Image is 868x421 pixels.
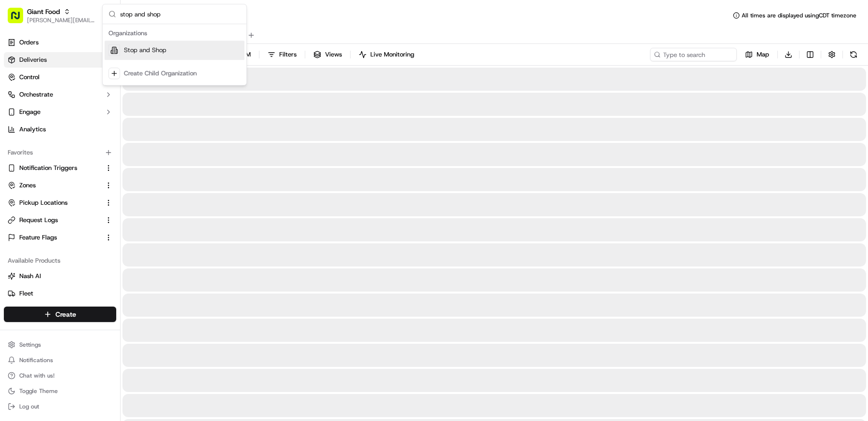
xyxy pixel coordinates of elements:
span: Zones [19,181,36,190]
div: Organizations [105,26,244,41]
span: Settings [19,341,41,349]
button: Fleet [4,286,116,301]
button: Engage [4,104,116,120]
div: Favorites [4,145,116,160]
span: Pylon [96,239,117,246]
input: Type to search [650,48,737,61]
div: Start new chat [43,92,158,101]
button: Live Monitoring [354,48,419,61]
span: Analytics [19,125,46,134]
button: Create [4,307,116,322]
span: Orchestrate [19,90,53,99]
img: Tiffany Volk [10,140,25,155]
button: Giant Food [27,7,60,16]
div: 📗 [10,216,17,224]
span: Deliveries [19,56,47,64]
a: 📗Knowledge Base [6,211,78,229]
span: Toggle Theme [19,387,58,395]
button: Chat with us! [4,369,116,382]
button: Notifications [4,353,116,367]
input: Got a question? Start typing here... [25,62,174,72]
span: • [80,149,83,157]
div: 💻 [81,216,89,224]
img: Nash [10,9,29,28]
a: Feature Flags [8,233,101,242]
button: Log out [4,400,116,413]
button: Refresh [847,48,860,61]
button: Pickup Locations [4,195,116,210]
a: Powered byPylon [68,239,117,246]
span: Create [55,309,76,319]
span: [PERSON_NAME] [30,149,78,157]
span: Request Logs [19,216,58,225]
div: We're available if you need us! [43,101,133,109]
span: Feature Flags [19,233,57,242]
span: API Documentation [91,215,155,225]
a: Nash AI [8,272,112,281]
button: Settings [4,338,116,351]
span: All times are displayed using CDT timezone [742,12,856,19]
img: 4037041995827_4c49e92c6e3ed2e3ec13_72.png [20,92,38,109]
button: See all [149,123,176,135]
span: [DATE] [85,149,105,157]
span: Map [757,50,769,59]
a: Pickup Locations [8,198,101,207]
a: Request Logs [8,216,101,225]
a: Fleet [8,289,112,298]
a: Zones [8,181,101,190]
div: Available Products [4,253,116,268]
span: Chat with us! [19,372,54,379]
a: Analytics [4,122,116,137]
span: Orders [19,38,39,47]
img: Ami Wang [10,166,25,182]
button: [PERSON_NAME][EMAIL_ADDRESS][DOMAIN_NAME] [27,16,96,24]
span: Stop and Shop [124,46,166,55]
span: Log out [19,403,39,410]
div: Past conversations [10,125,65,133]
span: Engage [19,108,41,116]
a: 💻API Documentation [78,211,159,229]
button: Request Logs [4,212,116,228]
span: [DATE] [85,175,105,183]
div: Create Child Organization [124,69,197,78]
a: Orders [4,35,116,50]
img: 1736555255976-a54dd68f-1ca7-489b-9aae-adbdc363a1c4 [10,92,27,109]
span: Nash AI [19,272,41,281]
button: Filters [263,48,301,61]
span: Fleet [19,289,33,298]
button: Notification Triggers [4,160,116,176]
button: Toggle Theme [4,384,116,398]
span: Control [19,73,40,82]
span: Notification Triggers [19,164,77,172]
button: Start new chat [164,95,176,106]
button: Map [741,48,773,61]
span: Knowledge Base [19,215,74,225]
span: Notifications [19,356,53,364]
span: • [80,175,83,183]
a: Notification Triggers [8,164,101,172]
p: Welcome 👋 [10,38,176,54]
button: Control [4,70,116,85]
input: Search... [120,4,241,24]
button: Nash AI [4,268,116,284]
button: Views [309,48,346,61]
div: Suggestions [103,24,246,85]
span: Pickup Locations [19,198,68,207]
span: Live Monitoring [370,50,414,59]
button: Feature Flags [4,230,116,245]
a: Deliveries [4,52,116,68]
span: [PERSON_NAME] [30,175,78,183]
button: Zones [4,178,116,193]
span: Views [325,50,342,59]
span: Filters [279,50,297,59]
button: Orchestrate [4,87,116,102]
button: Giant Food[PERSON_NAME][EMAIL_ADDRESS][DOMAIN_NAME] [4,4,100,27]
